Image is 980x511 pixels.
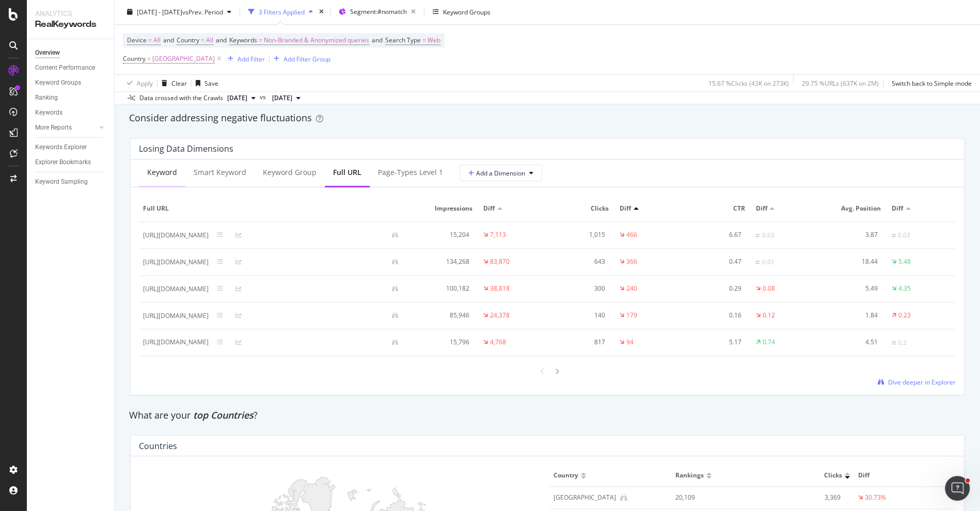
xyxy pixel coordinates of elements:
[755,261,760,264] img: Equal
[35,122,72,133] div: More Reports
[148,36,152,45] span: =
[490,311,510,320] div: 24,378
[888,75,972,92] button: Switch back to Simple mode
[755,234,760,237] img: Equal
[35,92,58,103] div: Ranking
[468,169,525,178] span: Add a Dimension
[824,311,877,320] div: 1.84
[335,4,420,21] button: Segment:#nomatch
[143,258,209,267] div: [URL][DOMAIN_NAME]
[35,77,81,88] div: Keyword Groups
[888,378,956,387] span: Dive deeper in Explorer
[139,143,233,154] div: Losing Data Dimensions
[35,177,107,187] a: Keyword Sampling
[415,204,472,213] span: Impressions
[216,36,227,45] span: and
[865,493,886,502] div: 30.73%
[260,93,268,102] span: vs
[259,36,262,45] span: =
[620,204,631,213] span: Diff
[127,36,147,45] span: Device
[35,8,106,19] div: Analytics
[824,284,877,293] div: 5.49
[824,204,881,213] span: Avg. Position
[227,94,247,103] span: 2025 Sep. 26th
[129,111,966,125] div: Consider addressing negative fluctuations
[350,8,407,17] span: Segment: #nomatch
[182,8,223,17] span: vs Prev. Period
[317,7,326,18] div: times
[675,493,741,502] div: 20,109
[802,79,879,88] div: 29.75 % URLs ( 637K on 2M )
[688,257,741,266] div: 0.47
[757,493,841,502] div: 3,369
[35,77,107,88] a: Keyword Groups
[483,204,495,213] span: Diff
[192,75,218,92] button: Save
[762,258,774,267] div: 0.01
[147,55,151,63] span: =
[858,471,949,480] span: Diff
[143,231,209,240] div: [URL][DOMAIN_NAME]
[224,53,265,66] button: Add Filter
[378,167,443,178] div: Page-Types Level 1
[415,338,469,347] div: 15,796
[163,36,174,45] span: and
[229,36,257,45] span: Keywords
[554,471,578,480] span: Country
[688,204,745,213] span: CTR
[35,107,107,118] a: Keywords
[123,75,153,92] button: Apply
[194,167,246,178] div: Smart Keyword
[892,341,896,344] img: Equal
[551,230,605,239] div: 1,015
[270,53,330,66] button: Add Filter Group
[675,471,704,480] span: Rankings
[708,79,789,88] div: 15.67 % Clicks ( 43K on 273K )
[490,230,506,239] div: 7,113
[551,284,605,293] div: 300
[35,157,107,168] a: Explorer Bookmarks
[35,177,88,187] div: Keyword Sampling
[945,476,970,501] iframe: Intercom live chat
[551,204,609,213] span: Clicks
[892,234,896,237] img: Equal
[264,34,369,48] span: Non-Branded & Anonymized queries
[490,257,510,266] div: 83,870
[898,311,911,320] div: 0.23
[898,284,911,293] div: 4.35
[428,34,440,48] span: Web
[129,409,966,422] div: What are your ?
[626,230,637,239] div: 466
[272,94,292,103] span: 2025 Aug. 29th
[422,36,426,45] span: =
[171,79,187,88] div: Clear
[35,19,106,30] div: RealKeywords
[824,230,877,239] div: 3.87
[688,338,741,347] div: 5.17
[824,257,877,266] div: 18.44
[626,284,637,293] div: 240
[551,257,605,266] div: 643
[762,231,774,240] div: 0.03
[551,338,605,347] div: 817
[35,157,91,168] div: Explorer Bookmarks
[824,338,877,347] div: 4.51
[143,204,404,213] span: Full URL
[898,231,910,240] div: 0.03
[259,8,305,17] div: 3 Filters Applied
[762,284,774,293] div: 0.08
[415,284,469,293] div: 100,182
[35,142,87,153] div: Keywords Explorer
[878,378,956,387] a: Dive deeper in Explorer
[35,47,60,58] div: Overview
[283,55,330,63] div: Add Filter Group
[263,167,317,178] div: Keyword Group
[139,94,223,103] div: Data crossed with the Crawls
[35,92,107,103] a: Ranking
[268,92,305,105] button: [DATE]
[153,34,161,48] span: All
[892,204,903,213] span: Diff
[123,4,235,21] button: [DATE] - [DATE]vsPrev. Period
[35,62,107,73] a: Content Performance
